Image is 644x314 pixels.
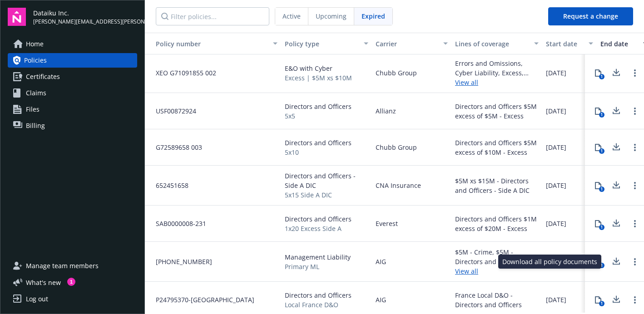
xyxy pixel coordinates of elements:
div: 1 [599,112,604,118]
span: [DATE] [546,68,566,78]
button: Dataiku Inc.[PERSON_NAME][EMAIL_ADDRESS][PERSON_NAME][DOMAIN_NAME] [33,8,137,26]
span: Manage team members [26,259,99,273]
button: 1 [589,215,607,233]
span: [DATE] [546,219,566,228]
span: [DATE] [546,295,566,304]
div: Log out [26,292,48,306]
div: Directors and Officers $5M excess of $10M - Excess [455,138,539,157]
span: Management Liability [285,252,351,262]
span: Dataiku Inc. [33,8,137,18]
div: Policy number [149,39,268,49]
div: Download all policy documents [498,255,601,269]
span: Directors and Officers [285,102,352,111]
div: 1 [599,74,604,79]
span: Directors and Officers [285,290,352,300]
a: Certificates [8,69,137,84]
span: E&O with Cyber [285,64,352,73]
span: G72589658 003 [149,142,202,152]
span: [PHONE_NUMBER] [149,257,212,266]
div: Toggle SortBy [149,39,268,49]
button: What's new1 [8,278,75,287]
a: View all [455,78,539,87]
span: CNA Insurance [376,181,421,190]
span: [PERSON_NAME][EMAIL_ADDRESS][PERSON_NAME][DOMAIN_NAME] [33,18,137,26]
a: Open options [629,218,640,229]
span: Certificates [26,69,60,84]
span: Active [282,11,301,21]
input: Filter policies... [156,7,269,25]
span: XEO G71091855 002 [149,68,216,78]
span: Excess | $5M xs $10M [285,73,352,83]
span: Chubb Group [376,142,417,152]
div: $5M - Crime, $5M - Directors and Officers, $3M - Fiduciary Liability, $5M - Employment Practices ... [455,247,539,266]
div: 1 [599,148,604,154]
span: 5x5 [285,111,352,121]
a: Home [8,37,137,51]
div: 1 [599,301,604,306]
div: Directors and Officers $5M excess of $5M - Excess [455,102,539,121]
a: Claims [8,86,137,100]
a: Open options [629,106,640,117]
div: 1 [599,225,604,230]
span: Files [26,102,40,117]
span: [DATE] [546,142,566,152]
span: 5x10 [285,147,352,157]
span: [DATE] [546,106,566,116]
button: 1 [589,291,607,309]
div: 1 [67,278,75,286]
button: 1 [589,177,607,195]
button: 1 [589,102,607,120]
button: 1 [589,253,607,271]
button: Start date [542,33,597,54]
div: $5M xs $15M - Directors and Officers - Side A DIC [455,176,539,195]
a: Open options [629,142,640,153]
div: 1 [599,263,604,268]
div: 1 [599,186,604,192]
button: 1 [589,64,607,82]
div: Carrier [376,39,438,49]
div: Directors and Officers $1M excess of $20M - Excess [455,214,539,233]
button: 1 [589,138,607,157]
a: Open options [629,68,640,78]
a: Files [8,102,137,117]
span: USF00872924 [149,106,196,116]
a: Open options [629,294,640,305]
span: 1x20 Excess Side A [285,224,352,233]
div: Policy type [285,39,358,49]
img: navigator-logo.svg [8,8,26,26]
a: View all [455,266,539,276]
span: Home [26,37,44,51]
span: 5x15 Side A DIC [285,190,368,200]
span: AIG [376,295,386,304]
button: Policy type [281,33,372,54]
span: Local France D&O [285,300,352,309]
span: Directors and Officers [285,138,352,147]
button: Request a change [548,7,633,25]
div: End date [600,39,638,49]
span: Everest [376,219,398,228]
a: Open options [629,180,640,191]
a: Manage team members [8,259,137,273]
div: Errors and Omissions, Cyber Liability, Excess, Cyber Liability $5M excess of $10M - Excess [455,59,539,78]
div: Lines of coverage [455,39,529,49]
span: Billing [26,118,45,133]
div: Start date [546,39,583,49]
div: France Local D&O - Directors and Officers [455,290,539,309]
button: Lines of coverage [451,33,542,54]
span: Policies [24,53,47,68]
a: Billing [8,118,137,133]
span: Chubb Group [376,68,417,78]
span: Primary ML [285,262,351,271]
span: Allianz [376,106,396,116]
span: SAB0000008-231 [149,219,206,228]
span: Expired [362,11,385,21]
span: Claims [26,86,46,100]
span: 652451658 [149,181,188,190]
span: Directors and Officers [285,214,352,224]
span: What ' s new [26,278,61,287]
span: Directors and Officers - Side A DIC [285,171,368,190]
a: Open options [629,256,640,267]
span: P24795370-[GEOGRAPHIC_DATA] [149,295,254,304]
span: [DATE] [546,181,566,190]
span: AIG [376,257,386,266]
